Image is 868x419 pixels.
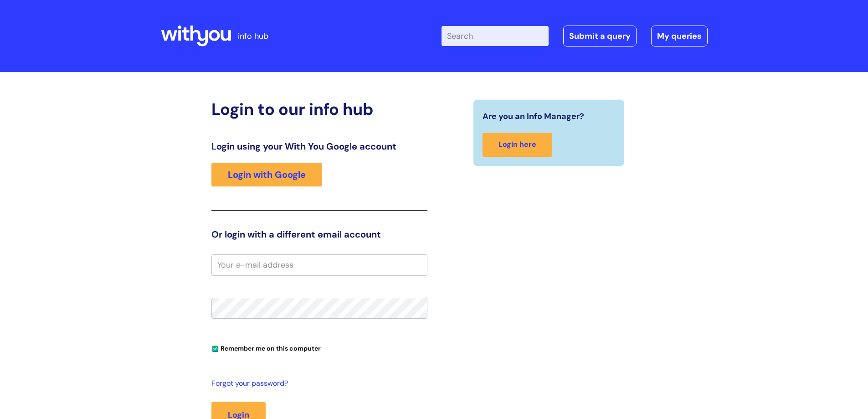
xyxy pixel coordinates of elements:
label: Remember me on this computer [211,342,321,352]
input: Your e-mail address [211,254,427,275]
h2: Login to our info hub [211,99,427,119]
p: info hub [238,29,268,43]
h3: Or login with a different email account [211,229,427,240]
div: You can uncheck this option if you're logging in from a shared device [211,341,427,355]
span: Are you an Info Manager? [483,109,584,124]
h3: Login using your With You Google account [211,141,427,152]
a: Login here [483,133,552,157]
a: Login with Google [211,163,322,186]
a: Forgot your password? [211,377,423,390]
input: Search [442,26,549,46]
input: Remember me on this computer [212,346,218,352]
a: My queries [651,26,708,47]
a: Submit a query [563,26,637,47]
